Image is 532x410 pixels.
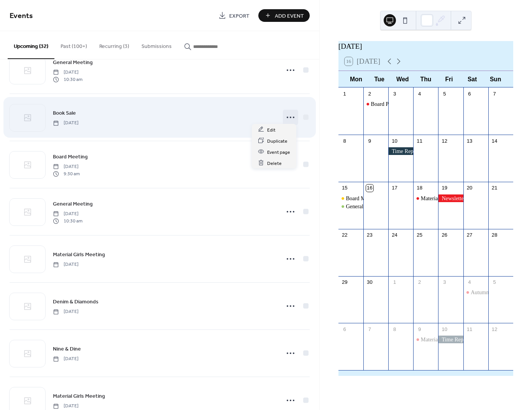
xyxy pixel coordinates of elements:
[441,137,448,144] div: 12
[461,71,484,87] div: Sat
[491,279,498,286] div: 5
[338,203,363,210] div: General Meeting
[413,194,438,202] div: Material Girls Meeting
[346,194,379,202] div: Board Meeting
[53,356,79,362] span: [DATE]
[53,59,93,67] span: General Meeting
[341,326,348,333] div: 6
[53,392,105,400] a: Material Girls Meeting
[338,41,513,52] div: [DATE]
[53,109,76,117] a: Book Sale
[363,100,388,108] div: Board Planning Meeting
[53,250,105,259] a: Material Girls Meeting
[466,184,473,191] div: 20
[338,194,363,202] div: Board Meeting
[421,336,472,343] div: Material Girls Meeting
[391,232,398,239] div: 24
[53,308,79,315] span: [DATE]
[471,288,512,296] div: Autumn Rhapsody
[267,137,287,145] span: Duplicate
[416,326,423,333] div: 9
[437,71,461,87] div: Fri
[53,261,79,268] span: [DATE]
[466,232,473,239] div: 27
[438,194,463,202] div: Newsletter for September
[53,344,81,353] a: Nine & Dine
[466,279,473,286] div: 4
[267,159,282,167] span: Delete
[213,9,255,22] a: Export
[421,194,472,202] div: Material Girls Meeting
[441,90,448,97] div: 5
[341,137,348,144] div: 8
[53,298,99,306] span: Denim & Diamonds
[416,279,423,286] div: 2
[366,232,373,239] div: 23
[441,232,448,239] div: 26
[341,279,348,286] div: 29
[441,279,448,286] div: 3
[53,152,88,161] a: Board Meeting
[388,147,413,155] div: Time Reporting - 10th of the month
[413,336,438,343] div: Material Girls Meeting
[466,326,473,333] div: 11
[53,403,79,410] span: [DATE]
[53,170,80,177] span: 9:30 am
[391,279,398,286] div: 1
[366,90,373,97] div: 2
[8,31,54,59] button: Upcoming (32)
[366,137,373,144] div: 9
[258,9,310,22] button: Add Event
[466,137,473,144] div: 13
[53,251,105,259] span: Material Girls Meeting
[366,326,373,333] div: 7
[491,326,498,333] div: 12
[416,137,423,144] div: 11
[53,120,79,127] span: [DATE]
[93,31,135,58] button: Recurring (3)
[371,100,425,108] div: Board Planning Meeting
[53,345,81,353] span: Nine & Dine
[416,90,423,97] div: 4
[491,90,498,97] div: 7
[53,217,82,224] span: 10:30 am
[368,71,391,87] div: Tue
[466,90,473,97] div: 6
[53,153,88,161] span: Board Meeting
[416,184,423,191] div: 18
[267,148,290,156] span: Event page
[441,184,448,191] div: 19
[275,12,304,20] span: Add Event
[391,90,398,97] div: 3
[346,203,383,210] div: General Meeting
[53,199,93,208] a: General Meeting
[53,76,82,83] span: 10:30 am
[53,297,99,306] a: Denim & Diamonds
[391,137,398,144] div: 10
[53,58,93,67] a: General Meeting
[345,71,368,87] div: Mon
[441,326,448,333] div: 10
[53,392,105,400] span: Material Girls Meeting
[484,71,507,87] div: Sun
[438,336,463,343] div: Time Reporting - 10th of the month
[10,8,33,23] span: Events
[53,211,82,217] span: [DATE]
[491,232,498,239] div: 28
[53,163,80,170] span: [DATE]
[491,184,498,191] div: 21
[229,12,250,20] span: Export
[391,71,414,87] div: Wed
[341,90,348,97] div: 1
[54,31,93,58] button: Past (100+)
[366,279,373,286] div: 30
[341,232,348,239] div: 22
[463,288,488,296] div: Autumn Rhapsody
[267,126,276,134] span: Edit
[53,200,93,208] span: General Meeting
[414,71,438,87] div: Thu
[341,184,348,191] div: 15
[416,232,423,239] div: 25
[366,184,373,191] div: 16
